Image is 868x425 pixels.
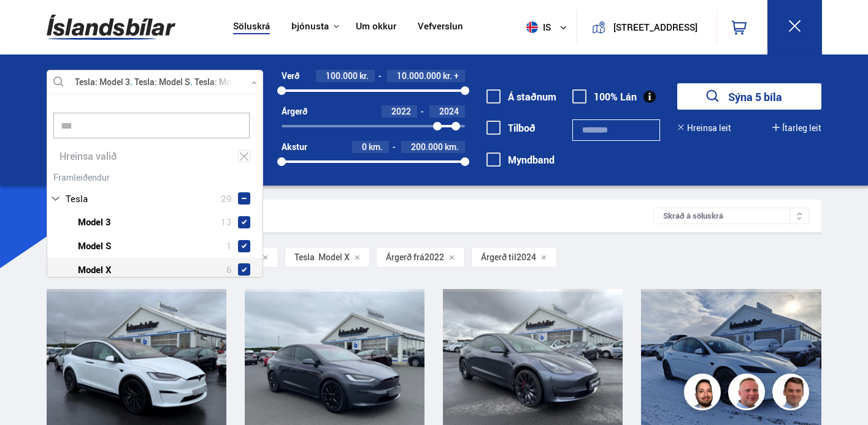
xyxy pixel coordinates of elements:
[282,71,299,81] div: Verð
[572,91,637,102] label: 100% Lán
[486,122,536,134] label: Tilboð
[226,237,232,255] span: 1
[653,208,809,224] div: Skráð á söluskrá
[226,261,232,279] span: 6
[282,142,307,152] div: Akstur
[454,71,459,81] span: +
[294,252,350,262] span: Model X
[356,21,396,34] a: Um okkur
[584,10,709,45] a: [STREET_ADDRESS]
[369,142,383,152] span: km.
[481,252,517,262] span: Árgerð til
[677,83,821,110] button: Sýna 5 bíla
[610,22,701,32] button: [STREET_ADDRESS]
[359,71,369,81] span: kr.
[47,145,263,168] div: Hreinsa valið
[66,190,88,208] span: Tesla
[486,91,556,102] label: Á staðnum
[59,209,654,222] div: Leitarniðurstöður 5 bílar
[521,21,552,33] span: is
[521,9,577,45] button: is
[391,105,411,117] span: 2022
[282,107,307,116] div: Árgerð
[386,252,424,262] span: Árgerð frá
[326,70,358,81] span: 100.000
[439,105,459,117] span: 2024
[221,190,232,208] span: 29
[730,375,767,412] img: siFngHWaQ9KaOqBr.png
[418,21,463,34] a: Vefverslun
[397,70,441,81] span: 10.000.000
[677,123,731,133] button: Hreinsa leit
[10,5,47,42] button: Opna LiveChat spjallviðmót
[772,123,821,133] button: Ítarleg leit
[774,375,811,412] img: FbJEzSuNWCJXmdc-.webp
[294,252,315,262] div: Tesla
[517,252,536,262] span: 2024
[424,252,444,262] span: 2022
[47,7,175,47] img: G0Ugv5HjCgRt.svg
[445,142,459,152] span: km.
[686,375,723,412] img: nhp88E3Fdnt1Opn2.png
[486,154,555,165] label: Myndband
[233,21,270,34] a: Söluskrá
[443,71,452,81] span: kr.
[526,21,538,33] img: svg+xml;base64,PHN2ZyB4bWxucz0iaHR0cDovL3d3dy53My5vcmcvMjAwMC9zdmciIHdpZHRoPSI1MTIiIGhlaWdodD0iNT...
[411,141,443,152] span: 200.000
[362,141,367,152] span: 0
[221,213,232,231] span: 13
[291,21,329,32] button: Þjónusta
